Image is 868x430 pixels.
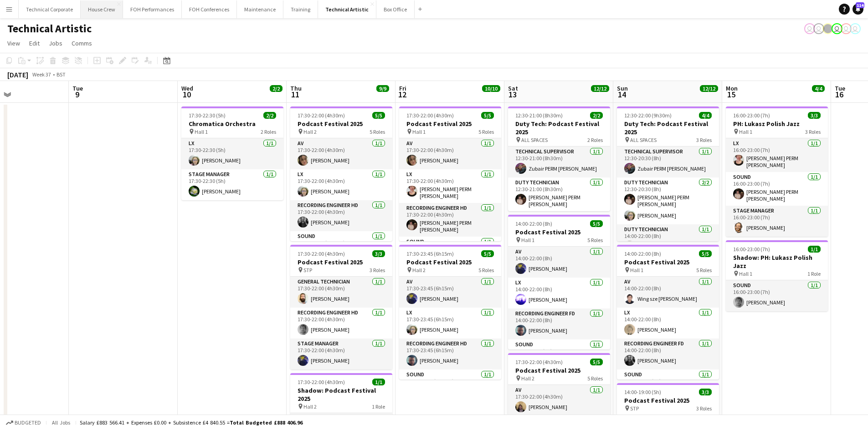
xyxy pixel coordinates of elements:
app-card-role: Duty Technician2/212:30-20:30 (8h)[PERSON_NAME] PERM [PERSON_NAME][PERSON_NAME] [617,177,719,224]
span: 1/1 [372,379,385,385]
span: 114 [856,2,864,8]
span: 5/5 [481,250,494,257]
span: 13 [507,89,518,100]
span: 17:30-22:00 (4h30m) [298,112,345,119]
span: 5 Roles [478,128,494,135]
app-card-role: Recording Engineer HD1/117:30-22:00 (4h30m)[PERSON_NAME] [290,200,392,231]
div: 2 Jobs [483,93,500,100]
span: Mon [726,84,738,92]
app-card-role: Sound1/117:30-23:45 (6h15m) [399,369,501,400]
app-card-role: Duty Technician1/112:30-21:00 (8h30m)[PERSON_NAME] PERM [PERSON_NAME] [508,177,610,211]
app-card-role: AV1/117:30-22:00 (4h30m)[PERSON_NAME] [399,138,501,169]
div: [DATE] [7,70,28,79]
app-user-avatar: Gabrielle Barr [822,23,833,34]
h1: Technical Artistic [7,22,92,35]
span: 3 Roles [696,405,712,412]
app-job-card: 17:30-22:00 (4h30m)5/5Podcast Festival 2025 Hall 15 RolesAV1/117:30-22:00 (4h30m)[PERSON_NAME]LX1... [399,106,501,241]
a: Edit [26,37,43,49]
span: Hall 1 [630,267,643,273]
app-card-role: LX1/117:30-22:30 (5h)[PERSON_NAME] [181,138,283,169]
button: Training [283,0,318,18]
span: 3/3 [808,112,821,119]
span: 5 Roles [478,267,494,273]
span: 17:30-22:00 (4h30m) [298,379,345,385]
span: Sat [508,84,518,92]
app-user-avatar: Liveforce Admin [804,23,815,34]
app-card-role: Stage Manager1/117:30-22:00 (4h30m)[PERSON_NAME] [290,339,392,369]
span: 4/4 [699,112,712,119]
div: 3 Jobs [700,93,718,100]
span: 12:30-22:00 (9h30m) [624,112,672,119]
div: 17:30-23:45 (6h15m)5/5Podcast Festival 2025 Hall 25 RolesAV1/117:30-23:45 (6h15m)[PERSON_NAME]LX1... [399,245,501,379]
div: 14:00-22:00 (8h)5/5Podcast Festival 2025 Hall 15 RolesAV1/114:00-22:00 (8h)Wing sze [PERSON_NAME]... [617,245,719,379]
app-card-role: Sound1/114:00-22:00 (8h) [508,339,610,370]
span: 5 Roles [587,375,603,382]
span: 5/5 [372,112,385,119]
div: 16:00-23:00 (7h)3/3PH: Lukasz Polish Jazz Hall 13 RolesLX1/116:00-23:00 (7h)[PERSON_NAME] PERM [P... [726,106,828,237]
app-card-role: General Technician1/117:30-22:00 (4h30m)[PERSON_NAME] [290,277,392,308]
span: 16:00-23:00 (7h) [733,246,770,253]
span: 14:00-22:00 (8h) [515,220,552,227]
span: 2/2 [263,112,276,119]
app-card-role: LX1/114:00-22:00 (8h)[PERSON_NAME] [617,308,719,339]
app-card-role: Recording Engineer HD1/117:30-22:00 (4h30m)[PERSON_NAME] [290,308,392,339]
span: View [7,39,20,47]
app-card-role: LX1/116:00-23:00 (7h)[PERSON_NAME] PERM [PERSON_NAME] [726,138,828,172]
app-card-role: Technical Supervisor1/112:30-21:00 (8h30m)Zubair PERM [PERSON_NAME] [508,147,610,177]
button: Box Office [376,0,415,18]
span: Total Budgeted £888 406.96 [230,419,303,426]
app-user-avatar: Nathan PERM Birdsall [850,23,861,34]
h3: Podcast Festival 2025 [508,228,610,236]
h3: Duty Tech: Podcast Festival 2025 [617,120,719,136]
span: 14:00-19:00 (5h) [624,389,661,395]
span: Edit [29,39,40,47]
a: Jobs [45,37,66,49]
span: 3 Roles [805,128,821,135]
div: BST [56,71,66,78]
h3: Duty Tech: Podcast Festival 2025 [508,120,610,136]
app-card-role: Recording Engineer HD1/117:30-22:00 (4h30m)[PERSON_NAME] PERM [PERSON_NAME] [399,203,501,237]
span: Comms [72,39,92,47]
span: Hall 1 [195,128,208,135]
span: Sun [617,84,628,92]
span: 12/12 [591,85,609,92]
span: 1 Role [372,403,385,410]
span: 10 [180,89,193,100]
app-card-role: LX1/114:00-22:00 (8h)[PERSON_NAME] [508,278,610,309]
h3: Podcast Festival 2025 [290,258,392,266]
span: 5 Roles [587,237,603,243]
app-card-role: Recording Engineer FD1/114:00-22:00 (8h)[PERSON_NAME] [508,309,610,339]
button: House Crew [81,0,123,18]
div: 17:30-22:00 (4h30m)5/5Podcast Festival 2025 Hall 25 RolesAV1/117:30-22:00 (4h30m)[PERSON_NAME]LX1... [290,106,392,241]
span: 17:30-22:00 (4h30m) [515,359,563,365]
h3: PH: Lukasz Polish Jazz [726,120,828,128]
app-user-avatar: Abby Hubbard [832,23,842,34]
span: Hall 2 [521,375,534,382]
app-card-role: AV1/114:00-22:00 (8h)Wing sze [PERSON_NAME] [617,277,719,308]
app-card-role: Recording Engineer HD1/117:30-23:45 (6h15m)[PERSON_NAME] [399,339,501,369]
app-job-card: 17:30-22:30 (5h)2/2Chromatica Orchestra Hall 12 RolesLX1/117:30-22:30 (5h)[PERSON_NAME]Stage Mana... [181,106,283,200]
app-job-card: 14:00-22:00 (8h)5/5Podcast Festival 2025 Hall 15 RolesAV1/114:00-22:00 (8h)[PERSON_NAME]LX1/114:0... [508,215,610,349]
h3: Podcast Festival 2025 [617,396,719,405]
h3: Podcast Festival 2025 [617,258,719,266]
span: All jobs [50,419,72,426]
a: View [4,37,24,49]
span: Hall 1 [412,128,426,135]
app-card-role: LX1/117:30-22:00 (4h30m)[PERSON_NAME] PERM [PERSON_NAME] [399,169,501,203]
a: 114 [853,4,863,15]
app-job-card: 12:30-21:00 (8h30m)2/2Duty Tech: Podcast Festival 2025 ALL SPACES2 RolesTechnical Supervisor1/112... [508,106,610,211]
app-card-role: Sound1/116:00-23:00 (7h)[PERSON_NAME] [726,280,828,311]
app-card-role: Duty Technician1/114:00-22:00 (8h)[PERSON_NAME] PERM [PERSON_NAME] [617,224,719,258]
app-card-role: AV1/117:30-22:00 (4h30m)[PERSON_NAME] [290,138,392,169]
span: 14 [616,89,628,100]
span: 5/5 [590,220,603,227]
app-job-card: 16:00-23:00 (7h)1/1Shadow: PH: Lukasz Polish Jazz Hall 11 RoleSound1/116:00-23:00 (7h)[PERSON_NAME] [726,240,828,311]
span: Tue [72,84,83,92]
h3: Podcast Festival 2025 [290,120,392,128]
span: 1 Role [807,270,821,277]
span: 12:30-21:00 (8h30m) [515,112,563,119]
span: Budgeted [15,420,41,426]
span: ALL SPACES [521,137,548,143]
